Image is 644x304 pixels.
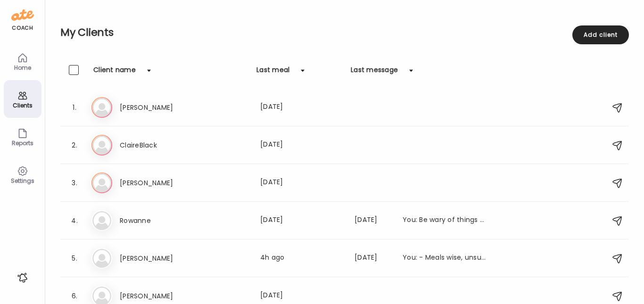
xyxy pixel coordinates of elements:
[120,215,203,226] h3: Rowanne
[120,253,203,264] h3: [PERSON_NAME]
[6,140,40,146] div: Reports
[69,253,80,264] div: 5.
[69,290,80,302] div: 6.
[6,102,40,108] div: Clients
[60,25,629,40] h2: My Clients
[351,65,398,80] div: Last message
[260,102,343,113] div: [DATE]
[260,215,343,226] div: [DATE]
[69,177,80,189] div: 3.
[403,253,486,264] div: You: - Meals wise, unsure if you've had a chance to watch the PCOS seminar i sent over, but much ...
[69,140,80,151] div: 2.
[403,215,486,226] div: You: Be wary of things that are calorie dense, like granola, cheese, mayo as these can really add...
[120,177,203,189] h3: [PERSON_NAME]
[120,290,203,302] h3: [PERSON_NAME]
[260,253,343,264] div: 4h ago
[120,102,203,113] h3: [PERSON_NAME]
[260,140,343,151] div: [DATE]
[256,65,289,80] div: Last meal
[260,290,343,302] div: [DATE]
[355,215,391,226] div: [DATE]
[120,140,203,151] h3: ClaireBlack
[6,65,40,71] div: Home
[69,215,80,226] div: 4.
[572,25,629,44] div: Add client
[69,102,80,113] div: 1.
[260,177,343,189] div: [DATE]
[355,253,391,264] div: [DATE]
[11,8,34,23] img: ate
[6,178,40,184] div: Settings
[12,24,33,32] div: coach
[93,65,136,80] div: Client name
